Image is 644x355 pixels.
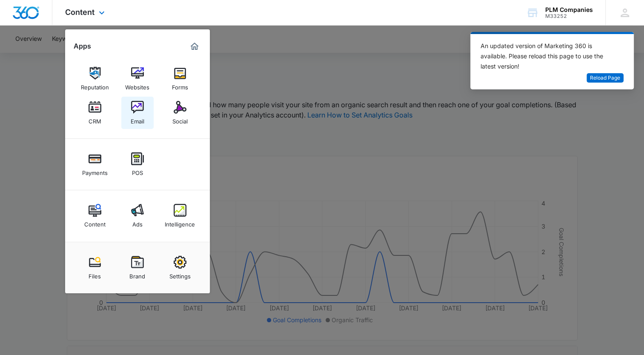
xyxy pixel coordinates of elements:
[121,148,154,180] a: POS
[164,200,196,232] a: Intelligence
[121,252,154,284] a: Brand
[590,74,620,82] span: Reload Page
[545,13,593,19] div: account id
[84,217,106,228] div: Content
[481,41,613,72] div: An updated version of Marketing 360 is available. Please reload this page to use the latest version!
[164,97,196,129] a: Social
[79,252,111,284] a: Files
[129,269,145,280] div: Brand
[164,63,196,95] a: Forms
[65,8,94,17] span: Content
[169,269,191,280] div: Settings
[132,217,143,228] div: Ads
[172,114,188,125] div: Social
[545,6,593,13] div: account name
[121,200,154,232] a: Ads
[164,252,196,284] a: Settings
[89,269,101,280] div: Files
[121,63,154,95] a: Websites
[79,148,111,180] a: Payments
[82,165,108,176] div: Payments
[132,165,143,176] div: POS
[172,80,188,91] div: Forms
[165,217,195,228] div: Intelligence
[188,40,201,53] a: Marketing 360® Dashboard
[125,80,149,91] div: Websites
[89,114,101,125] div: CRM
[131,114,144,125] div: Email
[74,42,91,50] h2: Apps
[121,97,154,129] a: Email
[79,63,111,95] a: Reputation
[587,73,624,83] button: Reload Page
[79,200,111,232] a: Content
[81,80,109,91] div: Reputation
[79,97,111,129] a: CRM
